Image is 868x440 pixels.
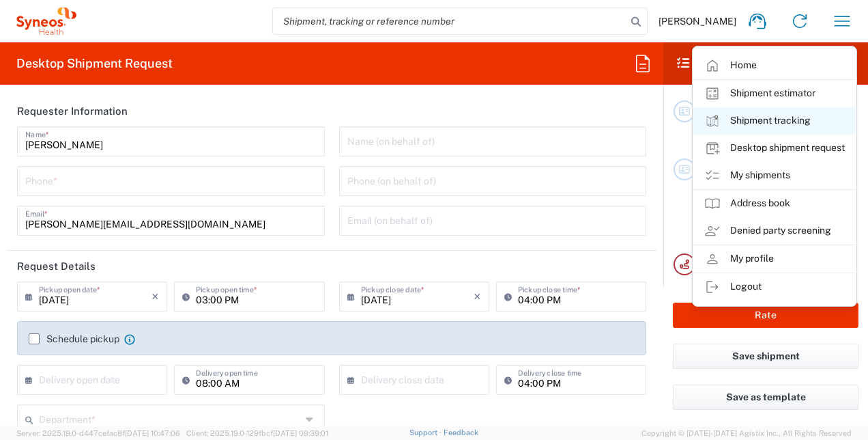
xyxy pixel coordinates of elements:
[693,135,856,162] a: Desktop shipment request
[673,385,858,410] button: Save as template
[186,429,328,437] span: Client: 2025.19.0-129fbcf
[409,428,444,437] a: Support
[474,286,481,307] i: ×
[693,190,856,217] a: Address book
[693,162,856,189] a: My shipments
[673,303,858,328] button: Rate
[17,260,96,273] h2: Request Details
[693,107,856,135] a: Shipment tracking
[16,55,173,72] h2: Desktop Shipment Request
[17,105,128,118] h2: Requester Information
[16,429,180,437] span: Server: 2025.19.0-d447cefac8f
[641,427,852,439] span: Copyright © [DATE]-[DATE] Agistix Inc., All Rights Reserved
[444,428,478,437] a: Feedback
[693,217,856,245] a: Denied party screening
[151,286,159,307] i: ×
[125,429,180,437] span: [DATE] 10:47:06
[693,245,856,273] a: My profile
[676,55,813,72] h2: Shipment Checklist
[693,273,856,301] a: Logout
[273,8,626,34] input: Shipment, tracking or reference number
[659,15,736,27] span: [PERSON_NAME]
[673,344,858,369] button: Save shipment
[693,52,856,79] a: Home
[693,80,856,107] a: Shipment estimator
[273,429,328,437] span: [DATE] 09:39:01
[29,333,119,344] label: Schedule pickup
